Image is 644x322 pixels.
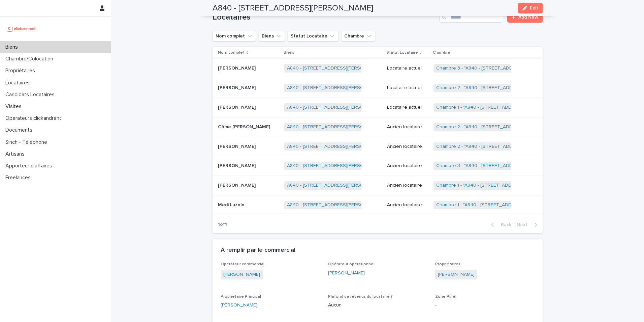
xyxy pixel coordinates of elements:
[436,124,564,130] a: Chambre 2 - "A840 - [STREET_ADDRESS][PERSON_NAME]"
[218,142,257,150] p: [PERSON_NAME]
[213,216,232,233] p: 1 of 1
[221,302,257,309] a: [PERSON_NAME]
[287,183,384,188] a: A840 - [STREET_ADDRESS][PERSON_NAME]
[435,302,535,309] p: -
[213,117,543,137] tr: Côme [PERSON_NAME]Côme [PERSON_NAME] A840 - [STREET_ADDRESS][PERSON_NAME] Ancien locataireChambre...
[436,163,564,169] a: Chambre 3 - "A840 - [STREET_ADDRESS][PERSON_NAME]"
[218,84,257,91] p: [PERSON_NAME]
[221,262,264,266] span: Opérateur commercial
[288,31,339,42] button: Statut Locataire
[439,12,503,23] input: Search
[328,262,375,266] span: Opérateur opérationnel
[259,31,285,42] button: Biens
[435,295,456,299] span: Zone Pinel
[3,68,40,74] p: Propriétaires
[518,3,543,14] button: Edit
[213,137,543,156] tr: [PERSON_NAME][PERSON_NAME] A840 - [STREET_ADDRESS][PERSON_NAME] Ancien locataireChambre 2 - "A840...
[328,270,365,277] a: [PERSON_NAME]
[3,80,35,86] p: Locataires
[213,176,543,195] tr: [PERSON_NAME][PERSON_NAME] A840 - [STREET_ADDRESS][PERSON_NAME] Ancien locataireChambre 1 - "A840...
[341,31,375,42] button: Chambre
[436,65,564,71] a: Chambre 3 - "A840 - [STREET_ADDRESS][PERSON_NAME]"
[3,91,60,98] p: Candidats Locataires
[213,78,543,98] tr: [PERSON_NAME][PERSON_NAME] A840 - [STREET_ADDRESS][PERSON_NAME] Locataire actuelChambre 2 - "A840...
[387,144,428,150] p: Ancien locataire
[213,98,543,117] tr: [PERSON_NAME][PERSON_NAME] A840 - [STREET_ADDRESS][PERSON_NAME] Locataire actuelChambre 1 - "A840...
[497,222,511,227] span: Back
[213,156,543,176] tr: [PERSON_NAME][PERSON_NAME] A840 - [STREET_ADDRESS][PERSON_NAME] Ancien locataireChambre 3 - "A840...
[218,181,257,188] p: [PERSON_NAME]
[436,144,564,150] a: Chambre 2 - "A840 - [STREET_ADDRESS][PERSON_NAME]"
[218,103,257,110] p: [PERSON_NAME]
[433,49,450,56] p: Chambre
[3,139,53,145] p: Sinch - Téléphone
[223,271,260,278] a: [PERSON_NAME]
[3,103,27,110] p: Visites
[438,271,475,278] a: [PERSON_NAME]
[3,151,30,157] p: Artisans
[387,183,428,188] p: Ancien locataire
[328,302,427,309] p: Aucun
[387,163,428,169] p: Ancien locataire
[218,162,257,169] p: [PERSON_NAME]
[287,65,384,71] a: A840 - [STREET_ADDRESS][PERSON_NAME]
[284,49,294,56] p: Biens
[3,44,23,50] p: Biens
[287,85,384,91] a: A840 - [STREET_ADDRESS][PERSON_NAME]
[436,183,563,188] a: Chambre 1 - "A840 - [STREET_ADDRESS][PERSON_NAME]"
[213,59,543,78] tr: [PERSON_NAME][PERSON_NAME] A840 - [STREET_ADDRESS][PERSON_NAME] Locataire actuelChambre 3 - "A840...
[213,31,256,42] button: Nom complet
[436,202,563,208] a: Chambre 1 - "A840 - [STREET_ADDRESS][PERSON_NAME]"
[3,175,36,181] p: Freelances
[387,124,428,130] p: Ancien locataire
[287,124,384,130] a: A840 - [STREET_ADDRESS][PERSON_NAME]
[387,65,428,71] p: Locataire actuel
[507,12,543,23] a: Add New
[218,201,246,208] p: Medi Luzolo
[213,3,373,13] h2: A840 - [STREET_ADDRESS][PERSON_NAME]
[218,49,245,56] p: Nom complet
[213,12,437,22] h1: Locataires
[287,202,384,208] a: A840 - [STREET_ADDRESS][PERSON_NAME]
[221,295,261,299] span: Propriétaire Principal
[3,56,59,62] p: Chambre/Colocation
[3,115,67,122] p: Operateurs clickandrent
[386,49,418,56] p: Statut Locataire
[387,85,428,91] p: Locataire actuel
[287,144,384,150] a: A840 - [STREET_ADDRESS][PERSON_NAME]
[435,262,460,266] span: Propriétaires
[5,22,38,35] img: UCB0brd3T0yccxBKYDjQ
[486,222,514,228] button: Back
[328,295,393,299] span: Plafond de revenus du locataire ?
[436,85,564,91] a: Chambre 2 - "A840 - [STREET_ADDRESS][PERSON_NAME]"
[530,6,538,10] span: Edit
[387,105,428,110] p: Locataire actuel
[514,222,543,228] button: Next
[213,195,543,215] tr: Medi LuzoloMedi Luzolo A840 - [STREET_ADDRESS][PERSON_NAME] Ancien locataireChambre 1 - "A840 - [...
[3,163,58,169] p: Apporteur d'affaires
[287,163,384,169] a: A840 - [STREET_ADDRESS][PERSON_NAME]
[218,123,271,130] p: Côme [PERSON_NAME]
[517,222,532,227] span: Next
[287,105,384,110] a: A840 - [STREET_ADDRESS][PERSON_NAME]
[518,15,538,20] span: Add New
[436,105,563,110] a: Chambre 1 - "A840 - [STREET_ADDRESS][PERSON_NAME]"
[221,247,295,254] h2: A remplir par le commercial
[387,202,428,208] p: Ancien locataire
[218,64,257,71] p: [PERSON_NAME]
[3,127,38,133] p: Documents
